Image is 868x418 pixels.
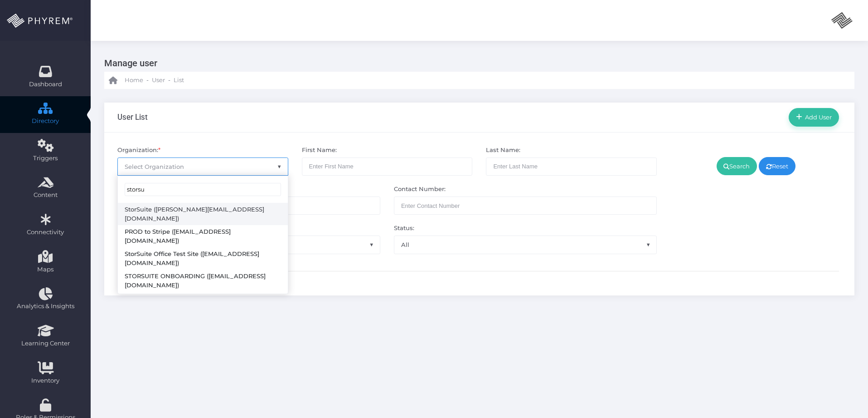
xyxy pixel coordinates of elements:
span: Triggers [6,154,85,163]
li: StorSuite ([PERSON_NAME][EMAIL_ADDRESS][DOMAIN_NAME]) [118,203,288,225]
a: Reset [759,157,795,175]
label: First Name: [302,146,337,155]
label: Last Name: [486,146,520,155]
span: Maps [37,265,53,274]
span: Select Organization [125,163,184,170]
span: Analytics & Insights [6,302,85,311]
li: Test Insurance ORG ([EMAIL_ADDRESS][DOMAIN_NAME]) [118,292,288,314]
h3: User List [117,113,148,122]
span: Content [6,191,85,200]
a: User [152,72,165,89]
a: Search [717,157,757,175]
span: All [394,236,657,254]
span: User [152,76,165,85]
span: All [394,236,656,253]
li: PROD to Stripe ([EMAIL_ADDRESS][DOMAIN_NAME]) [118,225,288,247]
label: Contact Number: [394,185,446,194]
a: Add User [789,108,839,126]
span: Learning Center [6,339,85,348]
span: Add User [802,113,832,121]
a: Home [109,72,143,89]
span: Directory [6,117,85,126]
label: Status: [394,224,414,233]
label: Organization: [117,146,160,155]
li: STORSUITE ONBOARDING ([EMAIL_ADDRESS][DOMAIN_NAME]) [118,270,288,292]
span: Connectivity [6,228,85,237]
span: Inventory [6,376,85,385]
input: Enter First Name [302,157,473,176]
span: Home [125,76,143,85]
li: - [167,76,172,85]
span: List [174,76,184,85]
a: List [174,72,184,89]
li: StorSuite Office Test Site ([EMAIL_ADDRESS][DOMAIN_NAME]) [118,247,288,270]
input: Enter Last Name [486,157,657,176]
span: Dashboard [29,80,62,89]
input: Maximum of 10 digits required [394,197,657,215]
h3: Manage user [104,54,848,72]
li: - [145,76,150,85]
